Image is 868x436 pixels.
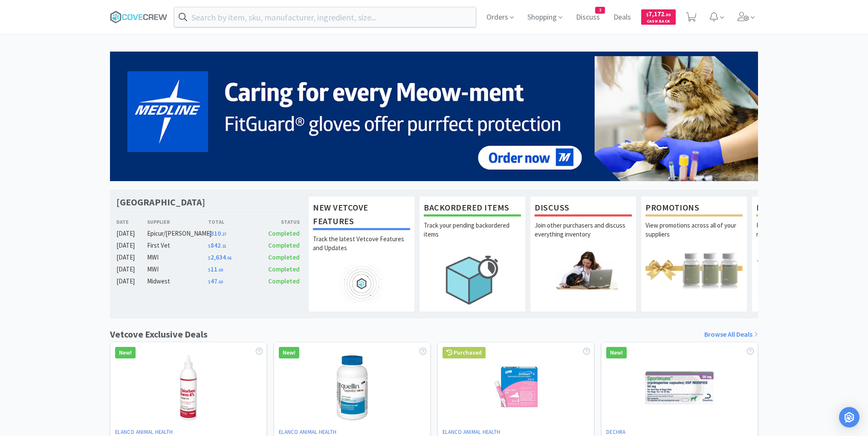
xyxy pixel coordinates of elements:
[217,279,223,285] span: . 60
[208,255,211,261] span: $
[147,240,208,251] div: First Vet
[116,196,205,208] h1: [GEOGRAPHIC_DATA]
[116,218,147,226] div: Date
[208,253,231,261] span: 2,634
[313,234,410,264] p: Track the latest Vetcove Features and Updates
[116,276,300,286] a: [DATE]Midwest$47.60Completed
[424,251,521,309] img: hero_backorders.png
[596,7,605,13] span: 3
[308,196,415,312] a: New Vetcove FeaturesTrack the latest Vetcove Features and Updates
[208,279,211,285] span: $
[535,251,632,289] img: hero_discuss.png
[221,231,226,237] span: . 27
[268,241,300,249] span: Completed
[116,240,147,251] div: [DATE]
[573,14,603,21] a: Discuss3
[424,201,521,217] h1: Backordered Items
[208,267,211,273] span: $
[641,196,747,312] a: PromotionsView promotions across all of your suppliers
[645,221,743,251] p: View promotions across all of your suppliers
[147,228,208,239] div: Epicur/[PERSON_NAME]
[424,221,521,251] p: Track your pending backordered items
[530,196,637,312] a: DiscussJoin other purchasers and discuss everything inventory
[254,218,300,226] div: Status
[839,407,859,427] div: Open Intercom Messenger
[535,221,632,251] p: Join other purchasers and discuss everything inventory
[208,231,211,237] span: $
[116,264,300,274] a: [DATE]MWI$11.68Completed
[208,229,226,237] span: 310
[752,196,858,312] a: Free SamplesRequest free samples on the newest veterinary products
[116,264,147,274] div: [DATE]
[116,240,300,251] a: [DATE]First Vet$842.31Completed
[147,252,208,263] div: MWI
[110,327,208,342] h1: Vetcove Exclusive Deals
[419,196,526,312] a: Backordered ItemsTrack your pending backordered items
[268,277,300,285] span: Completed
[646,19,671,25] span: Cash Back
[756,251,854,289] img: hero_samples.png
[147,264,208,274] div: MWI
[610,14,634,21] a: Deals
[646,12,648,17] span: $
[645,201,743,217] h1: Promotions
[147,218,208,226] div: Supplier
[116,228,300,239] a: [DATE]Epicur/[PERSON_NAME]$310.27Completed
[116,252,300,263] a: [DATE]MWI$2,634.06Completed
[208,218,254,226] div: Total
[756,201,854,217] h1: Free Samples
[221,243,226,249] span: . 31
[116,228,147,239] div: [DATE]
[268,253,300,261] span: Completed
[641,6,676,29] a: $7,172.30Cash Back
[664,12,671,17] span: . 30
[208,241,226,249] span: 842
[208,265,223,273] span: 11
[174,7,476,27] input: Search by item, sku, manufacturer, ingredient, size...
[313,264,410,303] img: hero_feature_roadmap.png
[313,201,410,230] h1: New Vetcove Features
[116,252,147,263] div: [DATE]
[756,221,854,251] p: Request free samples on the newest veterinary products
[147,276,208,286] div: Midwest
[646,10,671,18] span: 7,172
[116,276,147,286] div: [DATE]
[208,243,211,249] span: $
[217,267,223,273] span: . 68
[226,255,231,261] span: . 06
[208,277,223,285] span: 47
[645,251,743,289] img: hero_promotions.png
[535,201,632,217] h1: Discuss
[110,52,758,181] img: 5b85490d2c9a43ef9873369d65f5cc4c_481.png
[704,329,758,340] a: Browse All Deals
[268,229,300,237] span: Completed
[268,265,300,273] span: Completed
